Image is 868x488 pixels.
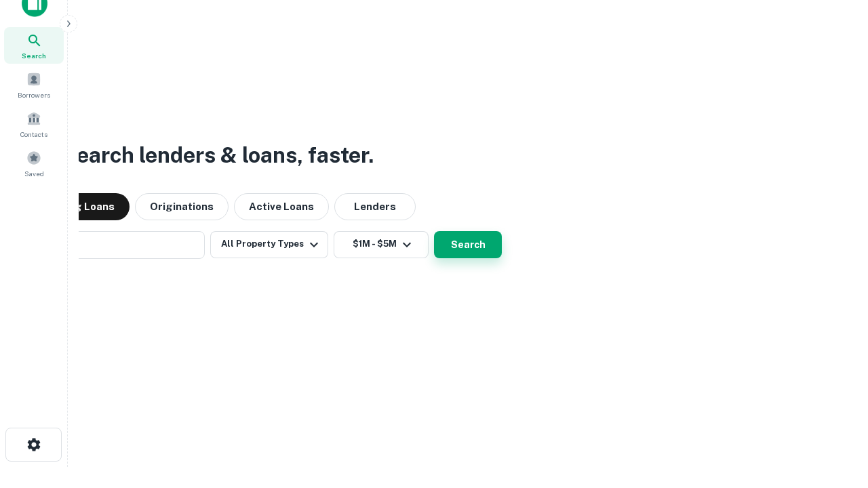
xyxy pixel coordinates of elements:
[4,27,64,64] a: Search
[234,193,329,220] button: Active Loans
[210,231,328,258] button: All Property Types
[135,193,229,220] button: Originations
[800,380,868,445] iframe: Chat Widget
[18,89,50,100] span: Borrowers
[334,231,429,258] button: $1M - $5M
[4,106,64,142] a: Contacts
[22,50,46,61] span: Search
[4,145,64,182] a: Saved
[434,231,502,258] button: Search
[4,66,64,103] a: Borrowers
[20,129,47,140] span: Contacts
[62,139,374,171] h3: Search lenders & loans, faster.
[24,168,44,179] span: Saved
[334,193,416,220] button: Lenders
